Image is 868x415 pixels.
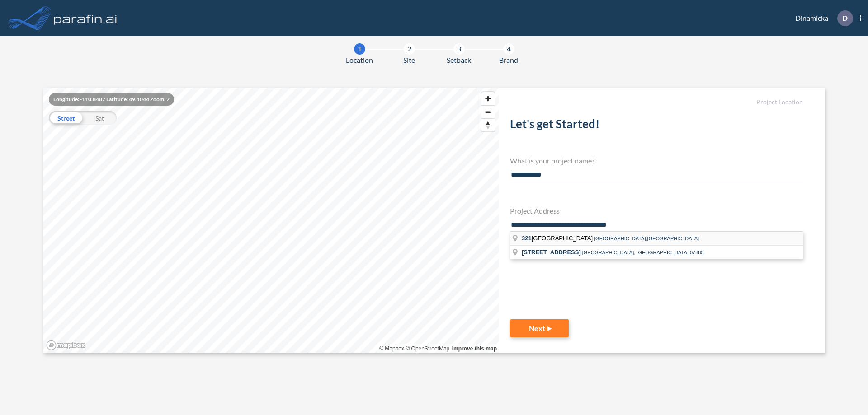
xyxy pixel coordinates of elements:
h5: Project Location [510,98,803,106]
div: 4 [503,43,514,55]
img: logo [52,9,119,27]
span: 321 [522,235,532,242]
div: 3 [453,43,465,55]
a: Mapbox [379,345,404,352]
div: Dinamicka [782,10,861,26]
span: Site [403,55,415,65]
p: D [842,14,848,22]
canvas: Map [43,88,499,353]
span: [GEOGRAPHIC_DATA] [522,235,594,242]
span: Location [346,55,373,65]
a: Improve this map [452,345,497,352]
button: Zoom out [481,105,495,118]
button: Reset bearing to north [481,118,495,131]
a: OpenStreetMap [406,345,449,352]
div: Sat [83,111,117,125]
span: Reset bearing to north [481,119,495,131]
a: Mapbox homepage [46,340,86,350]
span: Brand [499,55,518,65]
div: 1 [354,43,365,55]
div: Street [49,111,83,125]
span: [STREET_ADDRESS] [522,249,581,256]
div: Longitude: -110.8407 Latitude: 49.1044 Zoom: 2 [49,93,174,106]
div: 2 [404,43,415,55]
span: Setback [447,55,471,65]
h4: Project Address [510,206,803,215]
button: Next [510,319,569,337]
span: Zoom out [481,106,495,118]
span: [GEOGRAPHIC_DATA], [GEOGRAPHIC_DATA],07885 [582,250,704,255]
h4: What is your project name? [510,156,803,165]
span: [GEOGRAPHIC_DATA],[GEOGRAPHIC_DATA] [594,236,699,241]
h2: Let's get Started! [510,117,803,135]
button: Zoom in [481,92,495,105]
